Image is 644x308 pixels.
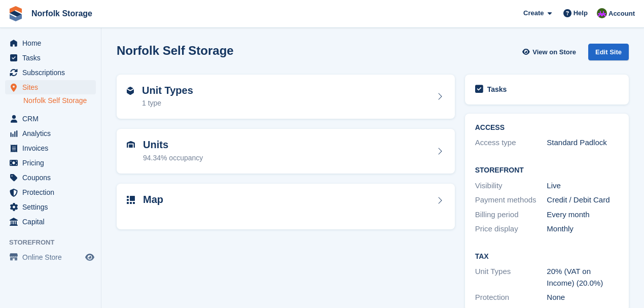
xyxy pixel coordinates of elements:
[27,5,96,22] a: Norfolk Storage
[475,223,547,235] div: Price display
[117,129,455,174] a: Units 94.34% occupancy
[5,156,96,170] a: menu
[475,209,547,221] div: Billing period
[5,200,96,214] a: menu
[22,141,83,155] span: Invoices
[22,36,83,50] span: Home
[22,51,83,65] span: Tasks
[22,126,83,141] span: Analytics
[143,153,203,163] div: 94.34% occupancy
[5,250,96,264] a: menu
[22,185,83,199] span: Protection
[475,266,547,289] div: Unit Types
[5,215,96,229] a: menu
[547,180,619,192] div: Live
[117,75,455,119] a: Unit Types 1 type
[574,8,588,18] span: Help
[487,85,507,94] h2: Tasks
[5,185,96,199] a: menu
[475,180,547,192] div: Visibility
[22,170,83,185] span: Coupons
[5,36,96,50] a: menu
[5,126,96,141] a: menu
[5,141,96,155] a: menu
[117,184,455,230] a: Map
[142,98,193,109] div: 1 type
[5,170,96,185] a: menu
[127,87,134,95] img: unit-type-icn-2b2737a686de81e16bb02015468b77c625bbabd49415b5ef34ead5e3b44a266d.svg
[475,292,547,303] div: Protection
[5,65,96,80] a: menu
[547,209,619,221] div: Every month
[8,6,23,21] img: stora-icon-8386f47178a22dfd0bd8f6a31ec36ba5ce8667c1dd55bd0f319d3a0aa187defe.svg
[547,223,619,235] div: Monthly
[532,47,576,57] span: View on Store
[5,112,96,126] a: menu
[5,80,96,94] a: menu
[143,139,203,151] h2: Units
[547,292,619,303] div: None
[117,44,234,57] h2: Norfolk Self Storage
[597,8,607,18] img: Tom Pearson
[547,194,619,206] div: Credit / Debit Card
[588,44,629,60] div: Edit Site
[5,51,96,65] a: menu
[609,9,635,19] span: Account
[127,196,135,204] img: map-icn-33ee37083ee616e46c38cad1a60f524a97daa1e2b2c8c0bc3eb3415660979fc1.svg
[521,44,580,60] a: View on Store
[22,65,83,80] span: Subscriptions
[142,85,193,96] h2: Unit Types
[475,137,547,149] div: Access type
[9,237,101,248] span: Storefront
[475,253,619,261] h2: Tax
[22,200,83,214] span: Settings
[23,96,96,106] a: Norfolk Self Storage
[547,266,619,289] div: 20% (VAT on Income) (20.0%)
[475,194,547,206] div: Payment methods
[127,141,135,148] img: unit-icn-7be61d7bf1b0ce9d3e12c5938cc71ed9869f7b940bace4675aadf7bd6d80202e.svg
[22,112,83,126] span: CRM
[22,80,83,94] span: Sites
[143,194,163,206] h2: Map
[475,166,619,175] h2: Storefront
[475,124,619,132] h2: ACCESS
[22,215,83,229] span: Capital
[84,251,96,263] a: Preview store
[22,250,83,264] span: Online Store
[547,137,619,149] div: Standard Padlock
[588,44,629,64] a: Edit Site
[22,156,83,170] span: Pricing
[523,8,544,18] span: Create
